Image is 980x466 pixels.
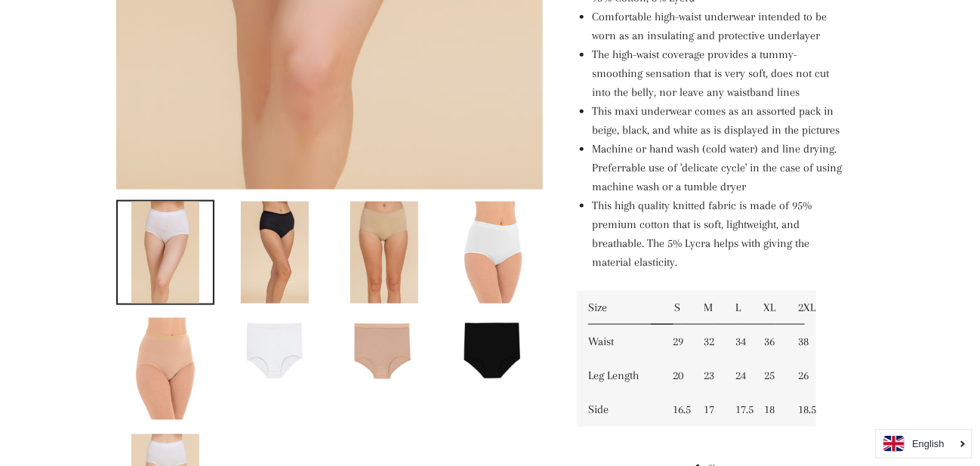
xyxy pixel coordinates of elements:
[577,291,662,325] td: Size
[912,439,945,449] i: English
[725,359,753,393] td: 24
[883,436,964,452] a: English
[787,393,816,427] td: 18.5
[692,393,724,427] td: 17
[577,359,662,393] td: Leg Length
[460,202,528,304] img: Load image into Gallery viewer, Women&#39;s Maxi Style Underwear
[662,359,693,393] td: 20
[692,325,724,359] td: 32
[337,318,432,381] img: Load image into Gallery viewer, Women&#39;s Maxi Style Underwear
[753,393,787,427] td: 18
[241,202,309,304] img: Load image into Gallery viewer, Women&#39;s Maxi Style Underwear
[446,318,541,381] img: Load image into Gallery viewer, Women&#39;s Maxi Style Underwear
[592,199,812,269] span: This high quality knitted fabric is made of 95% premium cotton that is soft, lightweight, and bre...
[692,359,724,393] td: 23
[753,359,787,393] td: 25
[131,318,199,420] img: Load image into Gallery viewer, Women&#39;s Maxi Style Underwear
[662,393,693,427] td: 16.5
[787,291,816,325] td: 2XL
[725,291,753,325] td: L
[592,104,840,137] span: This maxi underwear comes as an assorted pack in beige, black, and white as is displayed in the p...
[592,48,829,99] span: The high-waist coverage provides a tummy-smoothing sensation that is very soft, does not cut into...
[350,202,418,304] img: Load image into Gallery viewer, Women&#39;s Maxi Style Underwear
[725,325,753,359] td: 34
[662,325,693,359] td: 29
[787,325,816,359] td: 38
[577,393,662,427] td: Side
[131,202,199,304] img: Load image into Gallery viewer, Women&#39;s Maxi Style Underwear
[592,8,845,45] li: Comfortable high-waist underwear intended to be worn as an insulating and protective underlayer
[753,291,787,325] td: XL
[725,393,753,427] td: 17.5
[662,291,693,325] td: S
[577,325,662,359] td: Waist
[692,291,724,325] td: M
[227,318,322,381] img: Load image into Gallery viewer, Women&#39;s Maxi Style Underwear
[753,325,787,359] td: 36
[787,359,816,393] td: 26
[592,142,842,193] span: Machine or hand wash (cold water) and line drying. Preferrable use of 'delicate cycle' in the cas...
